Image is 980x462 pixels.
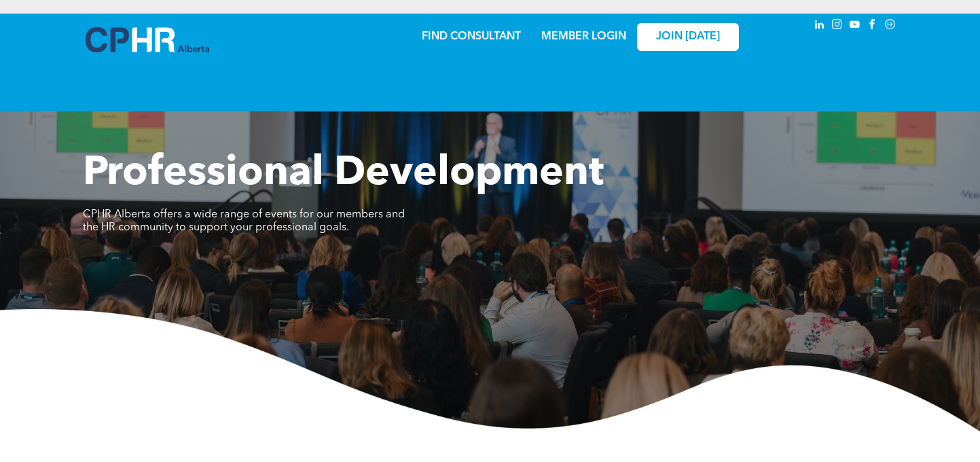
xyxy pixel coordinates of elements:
img: A blue and white logo for cp alberta [86,27,209,52]
a: instagram [830,17,845,35]
a: JOIN [DATE] [637,23,739,51]
a: FIND CONSULTANT [422,31,521,42]
a: linkedin [812,17,827,35]
a: Social network [883,17,898,35]
span: JOIN [DATE] [656,31,720,43]
a: MEMBER LOGIN [541,31,626,42]
a: facebook [865,17,880,35]
span: CPHR Alberta offers a wide range of events for our members and the HR community to support your p... [83,209,405,233]
span: Professional Development [83,154,604,194]
a: youtube [848,17,863,35]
